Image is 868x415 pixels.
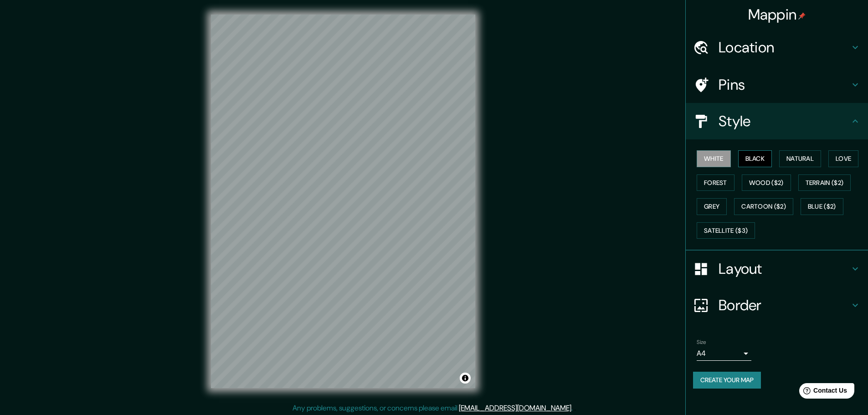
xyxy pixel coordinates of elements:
[697,338,706,346] label: Size
[686,103,868,139] div: Style
[719,76,850,94] h4: Pins
[779,150,821,167] button: Natural
[686,287,868,323] div: Border
[693,372,761,389] button: Create your map
[787,379,858,405] iframe: Help widget launcher
[573,403,574,414] div: .
[697,150,731,167] button: White
[719,112,850,130] h4: Style
[459,403,571,413] a: [EMAIL_ADDRESS][DOMAIN_NAME]
[734,198,793,215] button: Cartoon ($2)
[460,373,471,384] button: Toggle attribution
[742,174,791,191] button: Wood ($2)
[697,174,734,191] button: Forest
[828,150,858,167] button: Love
[719,38,850,56] h4: Location
[801,198,843,215] button: Blue ($2)
[738,150,772,167] button: Black
[697,346,751,361] div: A4
[719,260,850,278] h4: Layout
[798,174,851,191] button: Terrain ($2)
[697,198,727,215] button: Grey
[748,5,806,24] h4: Mappin
[798,12,806,20] img: pin-icon.png
[719,296,850,314] h4: Border
[686,251,868,287] div: Layout
[697,222,755,239] button: Satellite ($3)
[211,15,475,388] canvas: Map
[293,403,573,414] p: Any problems, suggestions, or concerns please email .
[574,403,576,414] div: .
[686,29,868,66] div: Location
[686,67,868,103] div: Pins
